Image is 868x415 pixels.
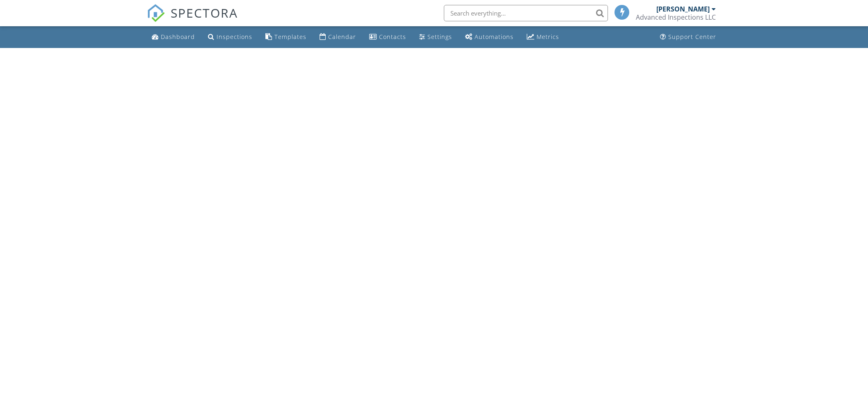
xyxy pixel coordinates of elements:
div: Support Center [668,33,716,41]
div: Dashboard [161,33,195,41]
input: Search everything... [444,5,608,21]
img: The Best Home Inspection Software - Spectora [147,4,165,22]
div: Automations [475,33,514,41]
a: Dashboard [148,30,198,45]
a: Contacts [366,30,409,45]
div: Templates [274,33,306,41]
a: Calendar [316,30,359,45]
a: Metrics [523,30,562,45]
a: Settings [416,30,455,45]
span: SPECTORA [171,4,238,21]
div: Contacts [379,33,406,41]
div: Metrics [537,33,559,41]
div: [PERSON_NAME] [656,5,710,13]
div: Inspections [217,33,252,41]
a: Automations (Basic) [462,30,517,45]
div: Settings [427,33,452,41]
a: Inspections [205,30,256,45]
a: Support Center [657,30,720,45]
a: Templates [262,30,310,45]
a: SPECTORA [147,11,238,28]
div: Advanced Inspections LLC [636,13,716,21]
div: Calendar [328,33,356,41]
